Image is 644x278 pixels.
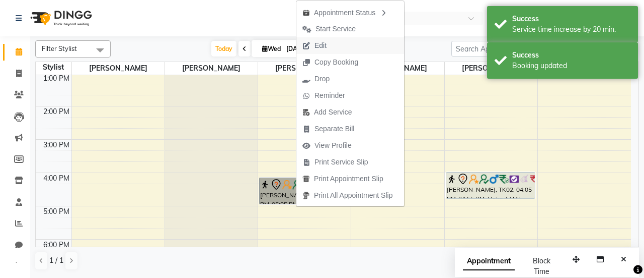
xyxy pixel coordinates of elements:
[314,124,354,134] span: Separate Bill
[314,57,358,68] span: Copy Booking
[41,106,71,117] div: 2:00 PM
[26,4,95,32] img: logo
[512,50,630,61] div: Success
[41,173,71,184] div: 4:00 PM
[302,175,310,183] img: printapt.png
[451,41,539,57] input: Search Appointment
[296,4,404,21] div: Appointment Status
[49,255,63,266] span: 1 / 1
[302,9,310,17] img: apt_status.png
[302,192,310,199] img: printall.png
[512,14,630,24] div: Success
[302,108,310,116] img: add-service.png
[42,44,77,52] span: Filter Stylist
[314,157,368,168] span: Print Service Slip
[616,252,631,267] button: Close
[445,62,537,75] span: [PERSON_NAME]
[314,40,327,51] span: Edit
[533,256,550,276] span: Block Time
[211,41,236,57] span: Today
[314,174,383,184] span: Print Appointment Slip
[72,62,165,75] span: [PERSON_NAME]
[41,206,71,217] div: 5:00 PM
[314,90,345,101] span: Reminder
[463,252,515,270] span: Appointment
[315,24,356,34] span: Start Service
[258,62,351,75] span: [PERSON_NAME]
[41,240,71,250] div: 6:00 PM
[41,140,71,150] div: 3:00 PM
[512,24,630,35] div: Service time increase by 20 min.
[36,62,71,73] div: Stylist
[314,107,352,118] span: Add Service
[41,73,71,84] div: 1:00 PM
[283,41,334,57] input: 2025-09-03
[314,190,392,201] span: Print All Appointment Slip
[260,45,283,52] span: Wed
[165,62,258,75] span: [PERSON_NAME]
[446,173,535,198] div: [PERSON_NAME], TK02, 04:05 PM-04:55 PM, Haircut ( M )
[314,74,330,84] span: Drop
[314,140,352,151] span: View Profile
[512,61,630,71] div: Booking updated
